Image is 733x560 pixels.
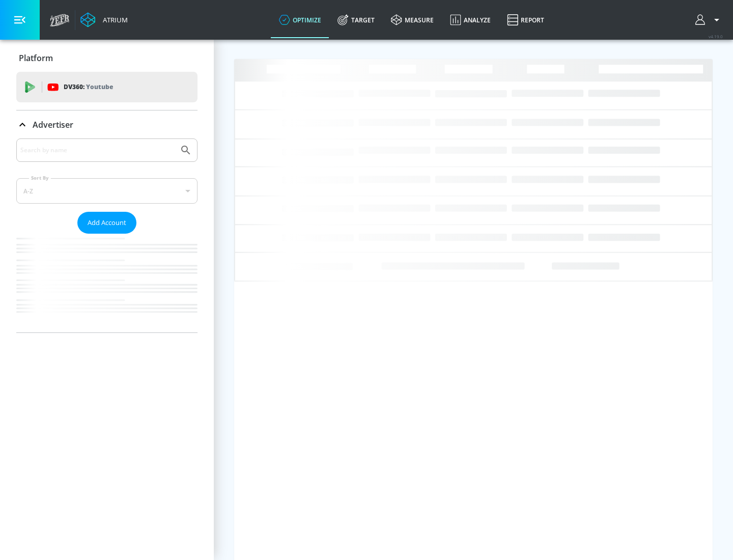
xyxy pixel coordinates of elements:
p: Advertiser [33,119,73,130]
input: Search by name [20,144,175,157]
a: measure [383,2,442,38]
a: Report [499,2,552,38]
label: Sort By [29,175,51,181]
button: Add Account [77,212,136,234]
a: Analyze [442,2,499,38]
a: Atrium [80,12,128,27]
p: Platform [19,52,53,64]
p: Youtube [86,81,113,92]
div: Advertiser [16,110,198,139]
a: Target [329,2,383,38]
a: optimize [271,2,329,38]
div: DV360: Youtube [16,72,198,102]
div: Atrium [99,15,128,24]
div: A-Z [16,178,198,204]
span: Add Account [88,217,126,229]
nav: list of Advertiser [16,234,198,332]
div: Advertiser [16,138,198,332]
div: Platform [16,44,198,72]
p: DV360: [64,81,113,93]
span: v 4.19.0 [709,34,723,39]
